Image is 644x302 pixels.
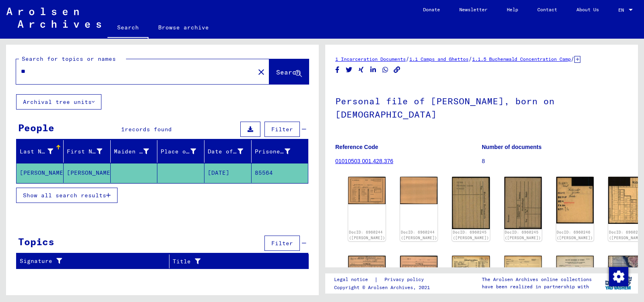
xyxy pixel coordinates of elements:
[114,147,149,156] div: Maiden Name
[64,163,111,183] mat-cell: [PERSON_NAME]
[400,177,438,204] img: 002.jpg
[452,256,489,283] img: 001.jpg
[16,188,118,203] button: Show all search results
[504,177,542,229] img: 002.jpg
[452,177,489,229] img: 001.jpg
[157,140,204,163] mat-header-cell: Place of Birth
[556,256,594,301] img: 001.jpg
[603,273,634,293] img: yv_logo.png
[204,163,252,183] mat-cell: [DATE]
[264,236,300,251] button: Filter
[264,122,300,137] button: Filter
[255,147,290,156] div: Prisoner #
[482,157,628,165] p: 8
[20,147,53,156] div: Last Name
[335,83,628,131] h1: Personal file of [PERSON_NAME], born on [DEMOGRAPHIC_DATA]
[409,56,469,62] a: 1.1 Camps and Ghettos
[255,145,300,158] div: Prisoner #
[173,257,293,266] div: Title
[17,140,64,163] mat-header-cell: Last Name
[453,230,489,240] a: DocID: 6960245 ([PERSON_NAME])
[121,126,125,133] span: 1
[469,55,472,62] span: /
[472,56,571,62] a: 1.1.5 Buchenwald Concentration Camp
[161,145,206,158] div: Place of Birth
[256,67,266,77] mat-icon: close
[335,56,406,62] a: 1 Incarceration Documents
[482,276,592,283] p: The Arolsen Archives online collections
[618,7,627,13] span: EN
[609,267,628,286] img: Change consent
[571,55,574,62] span: /
[381,65,390,75] button: Share on WhatsApp
[107,18,149,39] a: Search
[111,140,158,163] mat-header-cell: Maiden Name
[252,163,308,183] mat-cell: 85564
[125,126,172,133] span: records found
[504,256,542,283] img: 002.jpg
[16,94,101,110] button: Archival tree units
[23,192,106,199] span: Show all search results
[149,18,219,37] a: Browse archive
[20,145,63,158] div: Last Name
[349,230,385,240] a: DocID: 6960244 ([PERSON_NAME])
[17,163,64,183] mat-cell: [PERSON_NAME]
[357,65,365,75] button: Share on Xing
[334,275,433,284] div: |
[208,145,253,158] div: Date of Birth
[335,158,393,164] a: 01010503 001.428.376
[482,283,592,290] p: have been realized in partnership with
[271,240,293,247] span: Filter
[400,256,438,279] img: 002.jpg
[67,147,102,156] div: First Name
[401,230,437,240] a: DocID: 6960244 ([PERSON_NAME])
[276,68,300,76] span: Search
[161,147,196,156] div: Place of Birth
[18,120,54,135] div: People
[269,59,309,84] button: Search
[393,65,401,75] button: Copy link
[20,257,163,265] div: Signature
[556,177,594,223] img: 001.jpg
[369,65,378,75] button: Share on LinkedIn
[348,177,386,204] img: 001.jpg
[271,126,293,133] span: Filter
[334,275,374,284] a: Legal notice
[333,65,342,75] button: Share on Facebook
[114,145,159,158] div: Maiden Name
[6,8,101,28] img: Arolsen_neg.svg
[482,144,542,150] b: Number of documents
[505,230,541,240] a: DocID: 6960245 ([PERSON_NAME])
[22,55,116,62] mat-label: Search for topics or names
[378,275,433,284] a: Privacy policy
[253,64,269,80] button: Clear
[334,284,433,291] p: Copyright © Arolsen Archives, 2021
[557,230,593,240] a: DocID: 6960246 ([PERSON_NAME])
[406,55,409,62] span: /
[208,147,243,156] div: Date of Birth
[204,140,252,163] mat-header-cell: Date of Birth
[348,256,386,279] img: 001.jpg
[20,255,171,268] div: Signature
[18,234,54,249] div: Topics
[173,255,301,268] div: Title
[345,65,353,75] button: Share on Twitter
[335,144,378,150] b: Reference Code
[67,145,112,158] div: First Name
[252,140,308,163] mat-header-cell: Prisoner #
[64,140,111,163] mat-header-cell: First Name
